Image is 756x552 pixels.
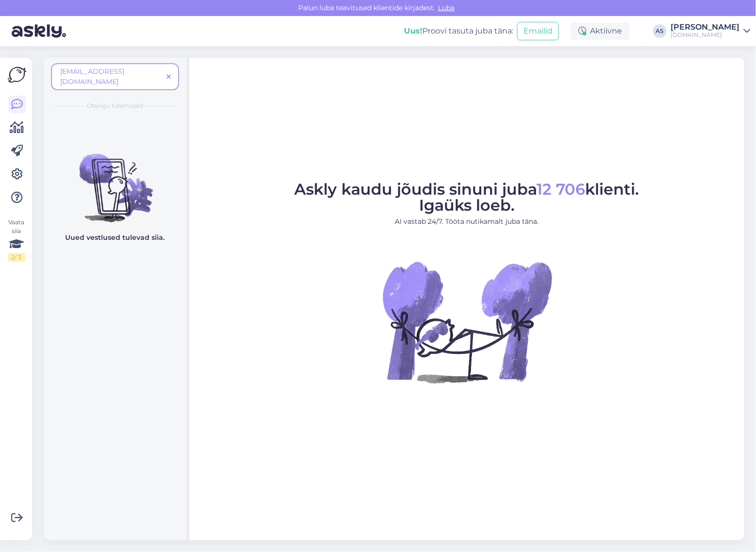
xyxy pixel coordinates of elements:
div: 2 / 3 [8,253,25,262]
img: No Chat active [380,234,554,409]
span: Otsingu tulemused [87,101,143,110]
span: Luba [436,3,458,12]
div: Aktiivne [571,22,630,40]
span: 12 706 [537,180,586,199]
span: [EMAIL_ADDRESS][DOMAIN_NAME] [60,67,124,86]
a: [PERSON_NAME][DOMAIN_NAME] [671,23,750,39]
p: Uued vestlused tulevad siia. [66,233,165,243]
div: Proovi tasuta juba täna: [404,25,513,37]
div: Vaata siia [8,218,25,262]
div: [DOMAIN_NAME] [671,31,739,39]
b: Uus! [404,26,422,35]
span: Askly kaudu jõudis sinuni juba klienti. Igaüks loeb. [295,180,639,215]
p: AI vastab 24/7. Tööta nutikamalt juba täna. [295,217,639,227]
div: [PERSON_NAME] [671,23,739,31]
img: No chats [44,136,186,224]
div: AS [653,24,667,38]
button: Emailid [517,22,559,40]
img: Askly Logo [8,66,26,84]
